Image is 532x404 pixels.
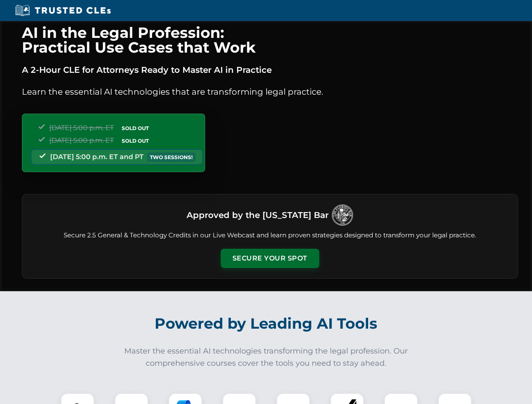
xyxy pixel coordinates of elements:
img: Logo [332,205,353,226]
h1: AI in the Legal Profession: Practical Use Cases that Work [22,25,518,55]
span: [DATE] 5:00 p.m. ET [49,124,114,132]
p: A 2-Hour CLE for Attorneys Ready to Master AI in Practice [22,63,518,77]
img: Trusted CLEs [13,4,113,17]
p: Learn the essential AI technologies that are transforming legal practice. [22,85,518,98]
h3: Approved by the [US_STATE] Bar [187,207,329,223]
button: Secure Your Spot [221,249,319,268]
p: Secure 2.5 General & Technology Credits in our Live Webcast and learn proven strategies designed ... [32,231,508,240]
h2: Powered by Leading AI Tools [33,309,500,338]
span: [DATE] 5:00 p.m. ET [49,136,114,144]
span: SOLD OUT [119,136,152,145]
p: Master the essential AI technologies transforming the legal profession. Our comprehensive courses... [119,345,414,369]
span: SOLD OUT [119,124,152,133]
